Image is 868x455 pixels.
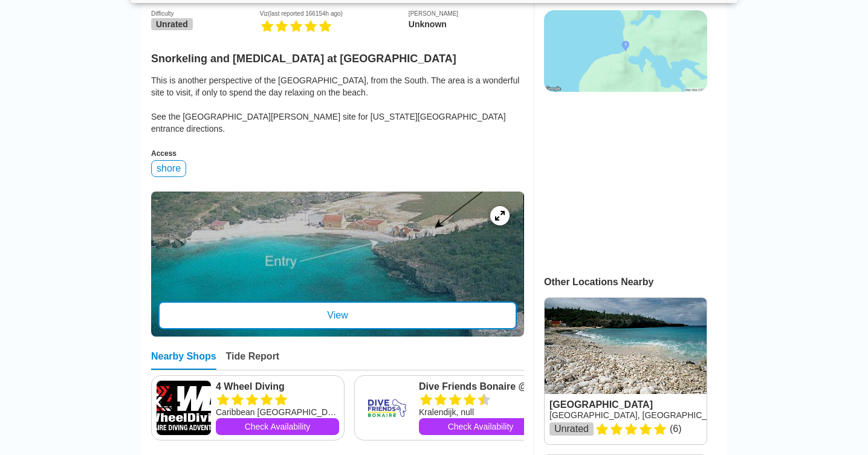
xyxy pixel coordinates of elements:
div: shore [151,160,186,177]
a: entry mapView [151,192,524,337]
div: Tide Report [226,351,280,370]
a: 4 Wheel Diving [216,381,339,393]
img: 4 Wheel Diving [157,381,211,435]
img: Dive Friends Bonaire @ Hamlet Oasis [360,381,414,435]
span: Unrated [151,18,193,30]
div: This is another perspective of the [GEOGRAPHIC_DATA], from the South. The area is a wonderful sit... [151,74,524,135]
div: Nearby Shops [151,351,216,370]
a: Dive Friends Bonaire @ Hamlet Oasis [419,381,542,393]
div: Viz (last reported 166154h ago) [260,10,409,17]
div: Other Locations Nearby [544,277,727,288]
div: Kralendijk, null [419,406,542,418]
div: View [158,302,517,329]
h2: Snorkeling and [MEDICAL_DATA] at [GEOGRAPHIC_DATA] [151,45,524,65]
div: Unknown [409,19,524,29]
div: [PERSON_NAME] [409,10,524,17]
img: staticmap [544,10,707,92]
iframe: Advertisement [544,104,706,255]
div: Caribbean [GEOGRAPHIC_DATA], null [216,406,339,418]
div: Access [151,149,524,158]
a: Check Availability [419,418,542,435]
div: Difficulty [151,10,260,17]
a: Check Availability [216,418,339,435]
